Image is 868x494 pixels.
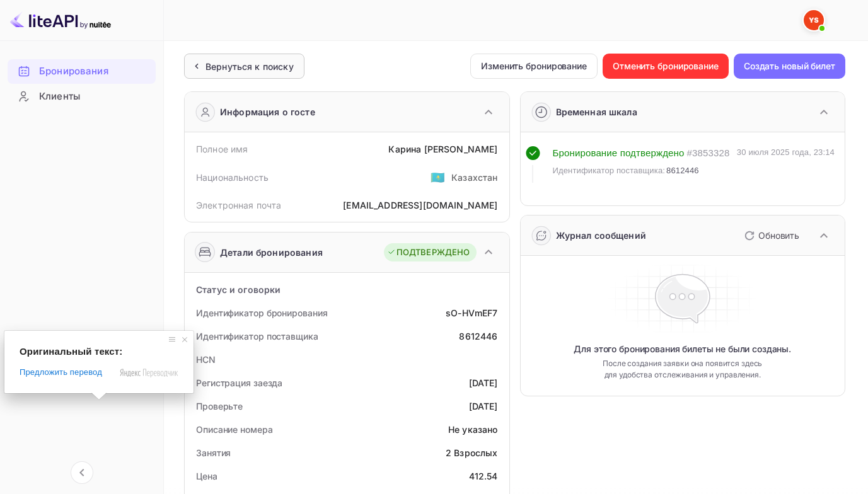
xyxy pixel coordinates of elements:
ya-tr-span: Идентификатор поставщика [196,331,318,342]
div: 412.54 [469,469,498,483]
ya-tr-span: Изменить бронирование [481,59,587,74]
button: Создать новый билет [734,54,845,79]
span: Оригинальный текст: [20,346,122,357]
ya-tr-span: Занятия [196,447,231,458]
ya-tr-span: HCN [196,354,216,365]
span: США [431,166,445,188]
ya-tr-span: Для этого бронирования билеты не были созданы. [574,343,791,355]
ya-tr-span: Не указано [448,424,498,435]
ya-tr-span: Национальность [196,172,269,183]
div: Клиенты [8,84,156,109]
img: Служба Поддержки Яндекса [804,10,824,30]
ya-tr-span: ПОДТВЕРЖДЕНО [396,246,470,259]
ya-tr-span: Проверьте [196,401,243,411]
button: Обновить [737,226,804,246]
a: Клиенты [8,84,156,108]
ya-tr-span: Карина [388,144,421,154]
ya-tr-span: [PERSON_NAME] [424,144,498,154]
div: # 3853328 [686,146,729,161]
ya-tr-span: После создания заявки она появится здесь для удобства отслеживания и управления. [596,358,769,381]
ya-tr-span: Журнал сообщений [556,230,646,241]
ya-tr-span: Статус и оговорки [196,284,281,295]
img: Логотип LiteAPI [10,10,111,30]
ya-tr-span: Идентификатор бронирования [196,307,327,318]
div: 8612446 [459,330,497,343]
ya-tr-span: Бронирование [553,147,618,158]
ya-tr-span: Описание номера [196,424,273,435]
ya-tr-span: Клиенты [39,89,80,104]
button: Изменить бронирование [470,54,598,79]
ya-tr-span: 8612446 [666,166,699,175]
ya-tr-span: sO-HVmEF7 [446,307,497,318]
ya-tr-span: Регистрация заезда [196,377,282,388]
ya-tr-span: Вернуться к поиску [205,61,294,72]
span: Предложить перевод [20,367,102,378]
div: [DATE] [469,399,498,413]
ya-tr-span: Бронирования [39,64,108,79]
button: Свернуть навигацию [71,461,93,484]
ya-tr-span: Идентификатор поставщика: [553,166,666,175]
div: [DATE] [469,376,498,389]
ya-tr-span: 🇰🇿 [431,170,445,184]
a: Бронирования [8,59,156,83]
ya-tr-span: Цена [196,471,217,481]
ya-tr-span: Временная шкала [556,106,637,117]
ya-tr-span: Отменить бронирование [613,59,719,74]
ya-tr-span: [EMAIL_ADDRESS][DOMAIN_NAME] [343,200,497,210]
ya-tr-span: Полное имя [196,144,248,154]
ya-tr-span: 2 [446,447,451,458]
button: Отменить бронирование [603,54,729,79]
div: Бронирования [8,59,156,84]
ya-tr-span: Создать новый билет [744,59,835,74]
ya-tr-span: Информация о госте [220,105,315,118]
ya-tr-span: Обновить [758,230,799,241]
ya-tr-span: Электронная почта [196,200,282,210]
ya-tr-span: Казахстан [451,172,497,183]
ya-tr-span: 30 июля 2025 года, 23:14 [737,147,835,157]
ya-tr-span: Взрослых [454,447,497,458]
ya-tr-span: подтверждено [620,147,685,158]
ya-tr-span: Детали бронирования [220,246,323,259]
